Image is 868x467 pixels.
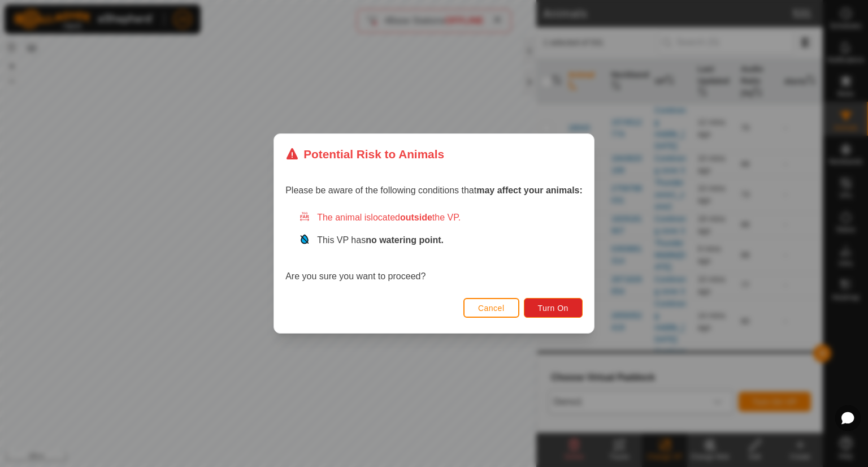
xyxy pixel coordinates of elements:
button: Turn On [524,298,583,318]
span: located the VP. [371,213,461,222]
span: This VP has [317,235,444,245]
span: Please be aware of the following conditions that [285,185,583,195]
strong: outside [400,213,432,222]
button: Cancel [463,298,519,318]
strong: no watering point. [366,235,444,245]
div: Are you sure you want to proceed? [285,211,583,283]
span: Turn On [538,304,568,313]
strong: may affect your animals: [476,185,583,195]
div: Potential Risk to Animals [285,145,444,163]
span: Cancel [478,304,505,313]
div: The animal is [299,211,583,224]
